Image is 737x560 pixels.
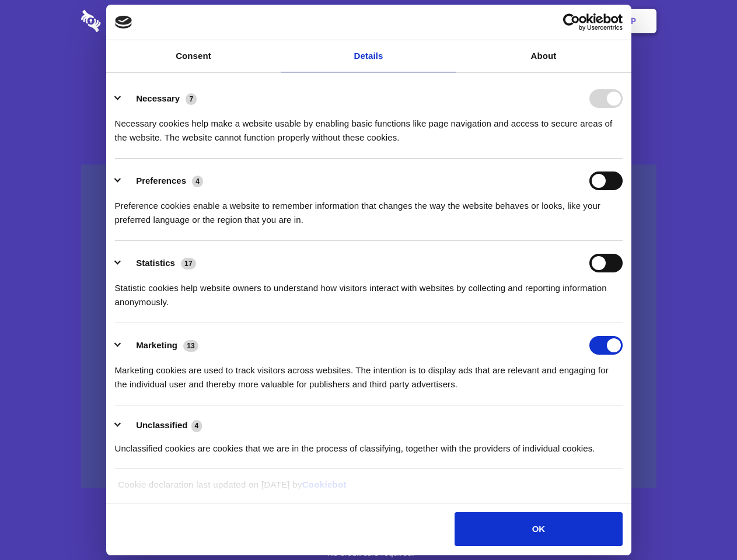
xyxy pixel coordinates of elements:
img: logo [115,16,132,29]
button: OK [455,512,622,546]
span: 4 [191,420,202,432]
img: logo-wordmark-white-trans-d4663122ce5f474addd5e946df7df03e33cb6a1c49d2221995e7729f52c070b2.svg [81,10,181,32]
a: Details [281,40,456,72]
div: Cookie declaration last updated on [DATE] by [109,478,628,501]
span: 7 [186,93,197,105]
a: Login [529,3,580,39]
h4: Auto-redaction of sensitive data, encrypted data sharing and self-destructing private chats. Shar... [81,106,656,145]
span: 17 [181,258,196,269]
label: Marketing [136,340,177,350]
button: Unclassified (4) [115,418,209,433]
div: Preference cookies enable a website to remember information that changes the way the website beha... [115,190,623,227]
label: Statistics [136,258,175,268]
button: Statistics (17) [115,254,204,272]
a: Usercentrics Cookiebot - opens in a new window [521,13,623,31]
div: Unclassified cookies are cookies that we are in the process of classifying, together with the pro... [115,433,623,456]
iframe: Drift Widget Chat Controller [679,502,723,546]
span: 4 [192,176,203,187]
a: About [456,40,631,72]
h1: Eliminate Slack Data Loss. [81,52,656,94]
a: Consent [106,40,281,72]
a: Pricing [343,3,393,39]
div: Statistic cookies help website owners to understand how visitors interact with websites by collec... [115,272,623,309]
div: Marketing cookies are used to track visitors across websites. The intention is to display ads tha... [115,355,623,391]
a: Contact [473,3,527,39]
label: Necessary [136,93,180,103]
button: Necessary (7) [115,89,204,108]
button: Marketing (13) [115,336,206,355]
span: 13 [183,340,198,352]
div: Necessary cookies help make a website usable by enabling basic functions like page navigation and... [115,108,623,145]
button: Preferences (4) [115,171,211,190]
a: Wistia video thumbnail [81,164,656,488]
label: Preferences [136,176,186,185]
a: Cookiebot [302,480,347,489]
